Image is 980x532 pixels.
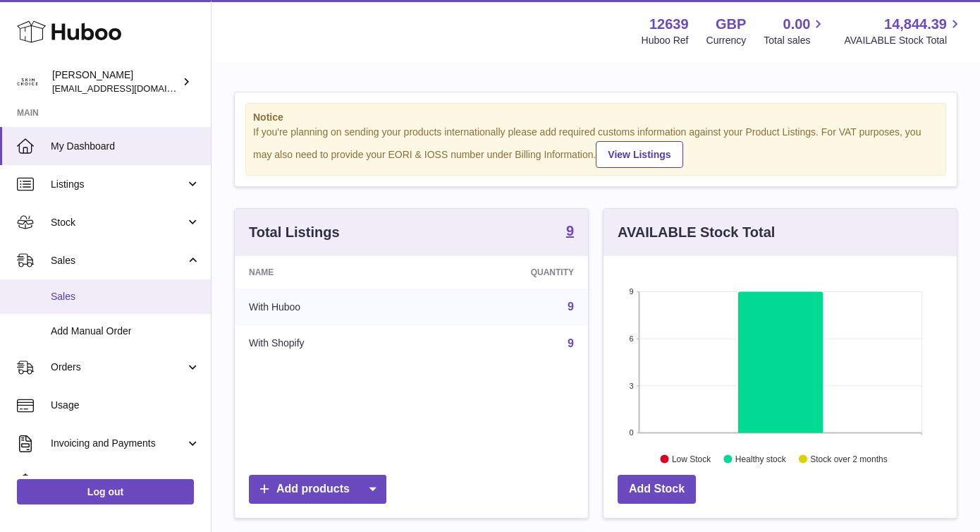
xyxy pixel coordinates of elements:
[566,224,574,241] a: 9
[253,111,938,124] strong: Notice
[51,290,200,303] span: Sales
[425,256,588,289] th: Quantity
[642,34,689,47] div: Huboo Ref
[235,289,425,325] td: With Huboo
[629,334,633,343] text: 6
[235,325,425,362] td: With Shopify
[810,454,887,464] text: Stock over 2 months
[52,68,179,95] div: [PERSON_NAME]
[884,15,947,34] span: 14,844.39
[618,475,696,504] a: Add Stock
[235,256,425,289] th: Name
[716,15,746,34] strong: GBP
[566,224,574,238] strong: 9
[51,216,185,229] span: Stock
[17,71,38,92] img: admin@skinchoice.com
[735,454,787,464] text: Healthy stock
[844,15,963,47] a: 14,844.39 AVAILABLE Stock Total
[51,140,200,153] span: My Dashboard
[253,126,938,168] div: If you're planning on sending your products internationally please add required customs informati...
[249,223,340,242] h3: Total Listings
[51,325,200,338] span: Add Manual Order
[783,15,811,34] span: 0.00
[51,178,185,191] span: Listings
[51,475,200,488] span: Cases
[844,34,963,47] span: AVAILABLE Stock Total
[596,141,682,168] a: View Listings
[51,254,185,267] span: Sales
[52,83,207,94] span: [EMAIL_ADDRESS][DOMAIN_NAME]
[51,437,185,450] span: Invoicing and Payments
[568,337,574,349] a: 9
[249,475,386,504] a: Add products
[51,361,185,374] span: Orders
[618,223,775,242] h3: AVAILABLE Stock Total
[764,34,826,47] span: Total sales
[764,15,826,47] a: 0.00 Total sales
[17,479,194,504] a: Log out
[706,34,747,47] div: Currency
[629,428,633,437] text: 0
[629,287,633,296] text: 9
[568,301,574,313] a: 9
[51,399,200,412] span: Usage
[629,381,633,389] text: 3
[672,454,711,464] text: Low Stock
[649,15,689,34] strong: 12639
